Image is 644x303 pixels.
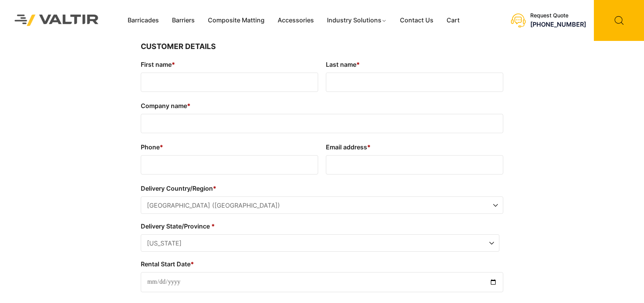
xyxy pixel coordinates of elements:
[165,15,201,26] a: Barriers
[271,15,320,26] a: Accessories
[213,185,216,192] abbr: required
[141,197,503,214] span: United States (US)
[201,15,271,26] a: Composite Matting
[121,15,165,26] a: Barricades
[141,234,499,252] span: Delivery State/Province
[326,141,503,153] label: Email address
[141,182,503,195] label: Delivery Country/Region
[320,15,393,26] a: Industry Solutions
[440,15,466,26] a: Cart
[326,58,503,71] label: Last name
[141,100,503,112] label: Company name
[191,260,194,268] abbr: required
[141,141,318,153] label: Phone
[141,41,503,52] h3: Customer Details
[367,143,371,151] abbr: required
[393,15,440,26] a: Contact Us
[356,61,360,68] abbr: required
[141,235,499,252] span: California
[211,222,215,230] abbr: required
[187,102,191,110] abbr: required
[141,196,503,214] span: Delivery Country/Region
[141,58,318,71] label: First name
[172,61,175,68] abbr: required
[141,220,499,232] label: Delivery State/Province
[141,258,503,270] label: Rental Start Date
[6,6,108,35] img: Valtir Rentals
[530,12,586,19] div: Request Quote
[530,21,586,29] a: [PHONE_NUMBER]
[160,143,163,151] abbr: required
